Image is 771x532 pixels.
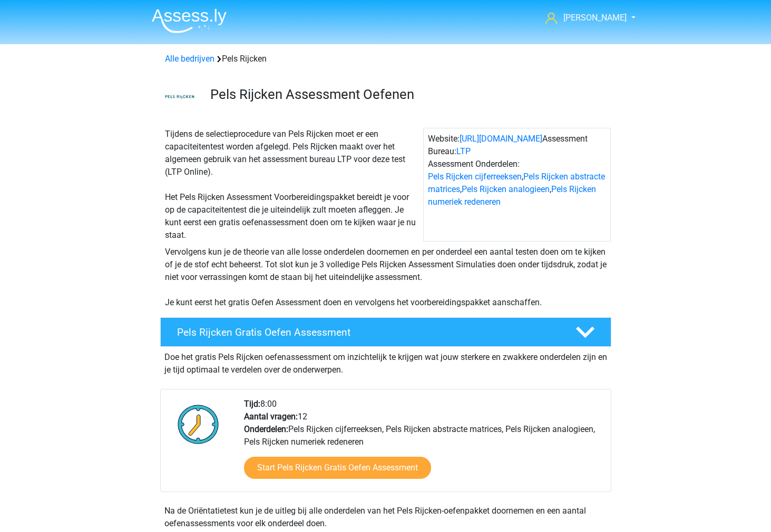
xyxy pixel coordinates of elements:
[460,134,542,144] a: [URL][DOMAIN_NAME]
[244,411,298,421] b: Aantal vragen:
[210,86,603,103] h3: Pels Rijcken Assessment Oefenen
[161,53,611,65] div: Pels Rijcken
[244,399,260,409] b: Tijd:
[428,172,522,182] a: Pels Rijcken cijferreeksen
[152,8,227,33] img: Assessly
[161,128,423,242] div: Tijdens de selectieprocedure van Pels Rijcken moet er een capaciteitentest worden afgelegd. Pels ...
[177,326,559,338] h4: Pels Rijcken Gratis Oefen Assessment
[423,128,611,242] div: Website: Assessment Bureau: Assessment Onderdelen: , , ,
[244,424,288,434] b: Onderdelen:
[563,13,627,23] span: [PERSON_NAME]
[244,457,431,479] a: Start Pels Rijcken Gratis Oefen Assessment
[160,505,611,530] div: Na de Oriëntatietest kun je de uitleg bij alle onderdelen van het Pels Rijcken-oefenpakket doorne...
[462,184,550,194] a: Pels Rijcken analogieen
[236,398,610,491] div: 8:00 12 Pels Rijcken cijferreeksen, Pels Rijcken abstracte matrices, Pels Rijcken analogieen, Pel...
[160,347,611,376] div: Doe het gratis Pels Rijcken oefenassessment om inzichtelijk te krijgen wat jouw sterkere en zwakk...
[161,246,611,309] div: Vervolgens kun je de theorie van alle losse onderdelen doornemen en per onderdeel een aantal test...
[541,12,628,24] a: [PERSON_NAME]
[172,398,225,450] img: Klok
[165,54,214,64] a: Alle bedrijven
[156,317,616,347] a: Pels Rijcken Gratis Oefen Assessment
[456,146,471,156] a: LTP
